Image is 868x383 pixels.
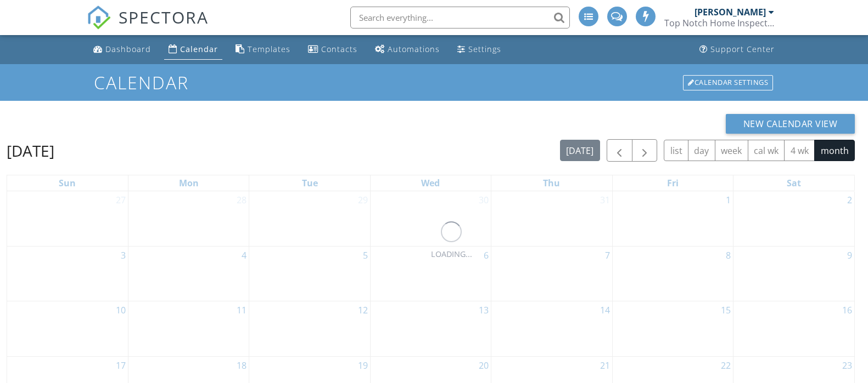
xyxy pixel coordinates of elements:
[664,18,774,28] div: Top Notch Home Inspection
[840,301,854,319] a: Go to August 16, 2025
[719,357,733,374] a: Go to August 22, 2025
[119,5,209,28] span: SPECTORA
[683,75,773,90] div: Calendar Settings
[114,357,128,374] a: Go to August 17, 2025
[715,140,748,161] button: week
[688,140,715,161] button: day
[598,301,612,319] a: Go to August 14, 2025
[845,191,854,209] a: Go to August 2, 2025
[7,140,54,162] h2: [DATE]
[114,301,128,319] a: Go to August 10, 2025
[491,301,612,357] td: Go to August 14, 2025
[664,140,688,161] button: list
[784,140,815,161] button: 4 wk
[695,39,779,60] a: Support Center
[128,191,249,246] td: Go to July 28, 2025
[105,44,151,54] div: Dashboard
[87,5,111,30] img: The Best Home Inspection Software - Spectora
[607,139,632,162] button: Previous month
[840,357,854,374] a: Go to August 23, 2025
[350,7,570,28] input: Search everything...
[7,246,128,301] td: Go to August 3, 2025
[541,175,562,191] a: Thursday
[128,301,249,357] td: Go to August 11, 2025
[477,191,491,209] a: Go to July 30, 2025
[719,301,733,319] a: Go to August 15, 2025
[598,191,612,209] a: Go to July 31, 2025
[234,357,249,374] a: Go to August 18, 2025
[87,15,209,38] a: SPECTORA
[370,301,491,357] td: Go to August 13, 2025
[665,175,681,191] a: Friday
[612,246,733,301] td: Go to August 8, 2025
[164,39,222,60] a: Calendar
[733,301,854,357] td: Go to August 16, 2025
[321,44,357,54] div: Contacts
[249,301,370,357] td: Go to August 12, 2025
[431,248,472,260] div: LOADING...
[733,191,854,246] td: Go to August 2, 2025
[249,191,370,246] td: Go to July 29, 2025
[453,39,506,60] a: Settings
[300,175,320,191] a: Tuesday
[234,191,249,209] a: Go to July 28, 2025
[180,44,218,54] div: Calendar
[177,175,201,191] a: Monday
[356,301,370,319] a: Go to August 12, 2025
[724,191,733,209] a: Go to August 1, 2025
[814,140,855,161] button: month
[724,247,733,264] a: Go to August 8, 2025
[477,301,491,319] a: Go to August 13, 2025
[370,191,491,246] td: Go to July 30, 2025
[468,44,501,54] div: Settings
[356,357,370,374] a: Go to August 19, 2025
[7,191,128,246] td: Go to July 27, 2025
[388,44,440,54] div: Automations
[128,246,249,301] td: Go to August 4, 2025
[248,44,290,54] div: Templates
[726,114,855,134] button: New Calendar View
[612,191,733,246] td: Go to August 1, 2025
[239,247,249,264] a: Go to August 4, 2025
[695,7,766,18] div: [PERSON_NAME]
[560,140,600,161] button: [DATE]
[89,39,155,60] a: Dashboard
[304,39,362,60] a: Contacts
[114,191,128,209] a: Go to July 27, 2025
[481,247,491,264] a: Go to August 6, 2025
[748,140,785,161] button: cal wk
[632,139,658,162] button: Next month
[491,191,612,246] td: Go to July 31, 2025
[370,246,491,301] td: Go to August 6, 2025
[249,246,370,301] td: Go to August 5, 2025
[710,44,775,54] div: Support Center
[231,39,295,60] a: Templates
[119,247,128,264] a: Go to August 3, 2025
[682,74,774,92] a: Calendar Settings
[598,357,612,374] a: Go to August 21, 2025
[733,246,854,301] td: Go to August 9, 2025
[845,247,854,264] a: Go to August 9, 2025
[477,357,491,374] a: Go to August 20, 2025
[356,191,370,209] a: Go to July 29, 2025
[785,175,803,191] a: Saturday
[491,246,612,301] td: Go to August 7, 2025
[371,39,444,60] a: Automations (Advanced)
[612,301,733,357] td: Go to August 15, 2025
[57,175,78,191] a: Sunday
[361,247,370,264] a: Go to August 5, 2025
[94,73,774,92] h1: Calendar
[603,247,612,264] a: Go to August 7, 2025
[419,175,442,191] a: Wednesday
[7,301,128,357] td: Go to August 10, 2025
[234,301,249,319] a: Go to August 11, 2025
